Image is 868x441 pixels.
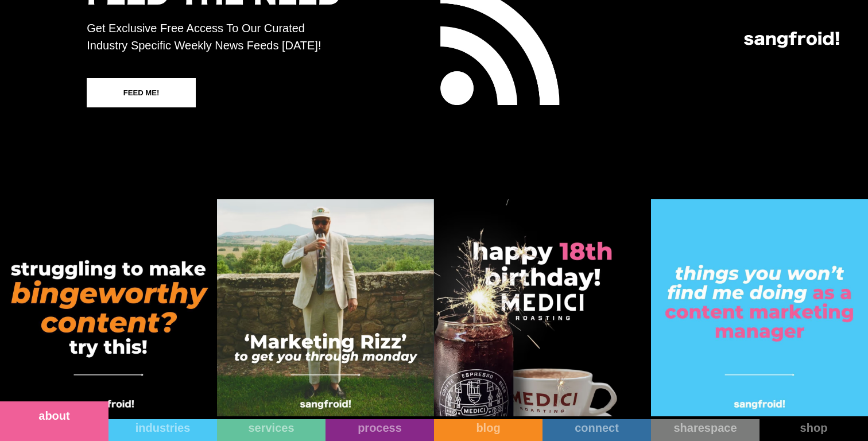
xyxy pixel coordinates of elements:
[651,419,759,441] a: sharespace
[325,419,434,441] a: process
[108,419,217,441] a: industries
[108,421,217,435] div: industries
[759,421,868,435] div: shop
[446,217,480,223] a: privacy policy
[217,421,325,435] div: services
[542,421,651,435] div: connect
[123,87,160,99] div: FEED ME!
[217,419,325,441] a: services
[542,419,651,441] a: connect
[325,421,434,435] div: process
[87,78,196,107] a: FEED ME!
[434,421,542,435] div: blog
[744,32,839,48] img: logo
[434,419,542,441] a: blog
[651,421,759,435] div: sharespace
[759,419,868,441] a: shop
